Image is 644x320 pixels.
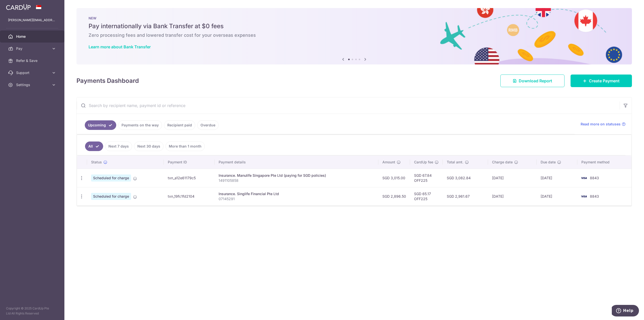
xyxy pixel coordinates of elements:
[378,169,410,187] td: SGD 3,015.00
[590,176,599,180] span: 8843
[76,76,139,85] h4: Payments Dashboard
[16,46,49,51] span: Pay
[581,122,626,127] a: Read more on statuses
[590,194,599,198] span: 8843
[410,169,443,187] td: SGD 67.84 OFF225
[443,169,488,187] td: SGD 3,082.84
[118,120,162,130] a: Payments on the way
[571,75,632,87] a: Create Payment
[91,174,131,182] span: Scheduled for charge
[85,120,116,130] a: Upcoming
[197,120,219,130] a: Overdue
[612,305,639,317] iframe: Opens a widget where you can find more information
[105,141,132,151] a: Next 7 days
[76,8,632,64] img: Bank transfer banner
[537,169,577,187] td: [DATE]
[85,141,103,151] a: All
[16,70,49,75] span: Support
[382,160,395,165] span: Amount
[577,156,632,169] th: Payment method
[89,16,620,20] p: NEW
[219,178,374,183] p: 1491105858
[8,18,56,23] p: [PERSON_NAME][EMAIL_ADDRESS][PERSON_NAME][DOMAIN_NAME]
[134,141,164,151] a: Next 30 days
[589,78,620,84] span: Create Payment
[219,173,374,178] div: Insurance. Manulife Singapore Pte Ltd (paying for SGD policies)
[414,160,433,165] span: CardUp fee
[164,156,215,169] th: Payment ID
[6,4,31,10] img: CardUp
[89,22,620,30] h5: Pay internationally via Bank Transfer at $0 fees
[219,196,374,201] p: 07145291
[219,191,374,196] div: Insurance. Singlife Financial Pte Ltd
[492,160,513,165] span: Charge date
[91,160,102,165] span: Status
[378,187,410,205] td: SGD 2,896.50
[537,187,577,205] td: [DATE]
[410,187,443,205] td: SGD 65.17 OFF225
[500,75,565,87] a: Download Report
[16,58,49,63] span: Refer & Save
[488,187,537,205] td: [DATE]
[89,44,151,49] a: Learn more about Bank Transfer
[443,187,488,205] td: SGD 2,961.67
[91,193,131,200] span: Scheduled for charge
[519,78,552,84] span: Download Report
[579,193,589,199] img: Bank Card
[447,160,463,165] span: Total amt.
[581,122,621,127] span: Read more on statuses
[215,156,378,169] th: Payment details
[166,141,205,151] a: More than 1 month
[164,187,215,205] td: txn_19fc1fd2104
[488,169,537,187] td: [DATE]
[16,82,49,87] span: Settings
[77,97,620,114] input: Search by recipient name, payment id or reference
[164,120,195,130] a: Recipient paid
[89,32,620,38] h6: Zero processing fees and lowered transfer cost for your overseas expenses
[541,160,556,165] span: Due date
[16,34,49,39] span: Home
[579,175,589,181] img: Bank Card
[164,169,215,187] td: txn_a12e61179c5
